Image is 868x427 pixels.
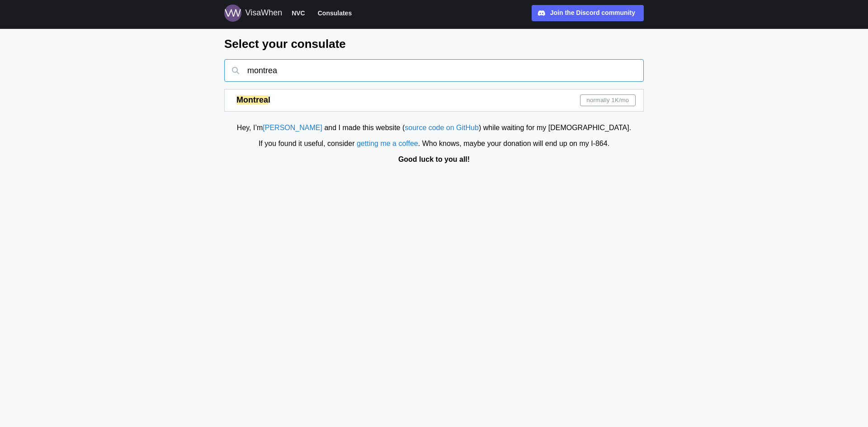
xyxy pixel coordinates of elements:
[224,5,282,22] a: Logo for VisaWhen VisaWhen
[263,124,322,131] a: [PERSON_NAME]
[357,140,418,147] a: getting me a coffee
[5,122,863,134] div: Hey, I’m and I made this website ( ) while waiting for my [DEMOGRAPHIC_DATA].
[224,36,644,52] h2: Select your consulate
[405,124,479,131] a: source code on GitHub
[5,154,863,165] div: Good luck to you all!
[318,8,352,19] span: Consulates
[236,95,268,104] mark: Montrea
[224,5,241,22] img: Logo for VisaWhen
[550,8,635,18] div: Join the Discord community
[532,5,644,21] a: Join the Discord community
[224,89,644,112] a: Montrealnormally 1K/mo
[245,7,282,19] div: VisaWhen
[268,95,270,104] span: l
[5,138,863,150] div: If you found it useful, consider . Who knows, maybe your donation will end up on my I‑864.
[224,59,644,82] input: Atlantis
[288,7,309,19] button: NVC
[314,7,356,19] button: Consulates
[292,8,305,19] span: NVC
[587,95,629,106] span: normally 1K /mo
